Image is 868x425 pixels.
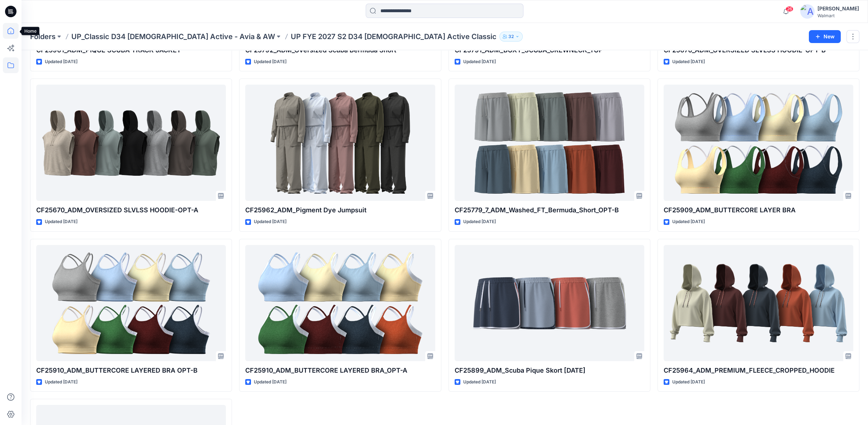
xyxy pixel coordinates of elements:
[36,245,226,361] a: CF25910_ADM_BUTTERCORE LAYERED BRA OPT-B
[30,32,56,42] a: Folders
[254,378,286,386] p: Updated [DATE]
[71,32,275,42] a: UP_Classic D34 [DEMOGRAPHIC_DATA] Active - Avia & AW
[463,378,496,386] p: Updated [DATE]
[45,218,77,226] p: Updated [DATE]
[499,32,523,42] button: 32
[817,4,859,13] div: [PERSON_NAME]
[672,218,705,226] p: Updated [DATE]
[45,378,77,386] p: Updated [DATE]
[45,58,77,66] p: Updated [DATE]
[36,205,226,215] p: CF25670_ADM_OVERSIZED SLVLSS HOODIE-OPT-A
[664,205,853,215] p: CF25909_ADM_BUTTERCORE LAYER BRA
[455,205,644,215] p: CF25779_7_ADM_Washed_FT_Bermuda_Short_OPT-B
[254,218,286,226] p: Updated [DATE]
[455,245,644,361] a: CF25899_ADM_Scuba Pique Skort 24JUL25
[672,58,705,66] p: Updated [DATE]
[672,378,705,386] p: Updated [DATE]
[245,85,435,201] a: CF25962_ADM_Pigment Dye Jumpsuit
[254,58,286,66] p: Updated [DATE]
[36,365,226,376] p: CF25910_ADM_BUTTERCORE LAYERED BRA OPT-B
[664,245,853,361] a: CF25964_ADM_PREMIUM_FLEECE_CROPPED_HOODIE
[291,32,497,42] p: UP FYE 2027 S2 D34 [DEMOGRAPHIC_DATA] Active Classic
[664,365,853,376] p: CF25964_ADM_PREMIUM_FLEECE_CROPPED_HOODIE
[817,13,859,18] div: Walmart
[36,85,226,201] a: CF25670_ADM_OVERSIZED SLVLSS HOODIE-OPT-A
[463,58,496,66] p: Updated [DATE]
[809,30,841,43] button: New
[245,205,435,215] p: CF25962_ADM_Pigment Dye Jumpsuit
[786,6,793,12] span: 26
[800,4,815,19] img: avatar
[455,85,644,201] a: CF25779_7_ADM_Washed_FT_Bermuda_Short_OPT-B
[245,245,435,361] a: CF25910_ADM_BUTTERCORE LAYERED BRA_OPT-A
[508,33,514,41] p: 32
[463,218,496,226] p: Updated [DATE]
[664,85,853,201] a: CF25909_ADM_BUTTERCORE LAYER BRA
[455,365,644,376] p: CF25899_ADM_Scuba Pique Skort [DATE]
[245,365,435,376] p: CF25910_ADM_BUTTERCORE LAYERED BRA_OPT-A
